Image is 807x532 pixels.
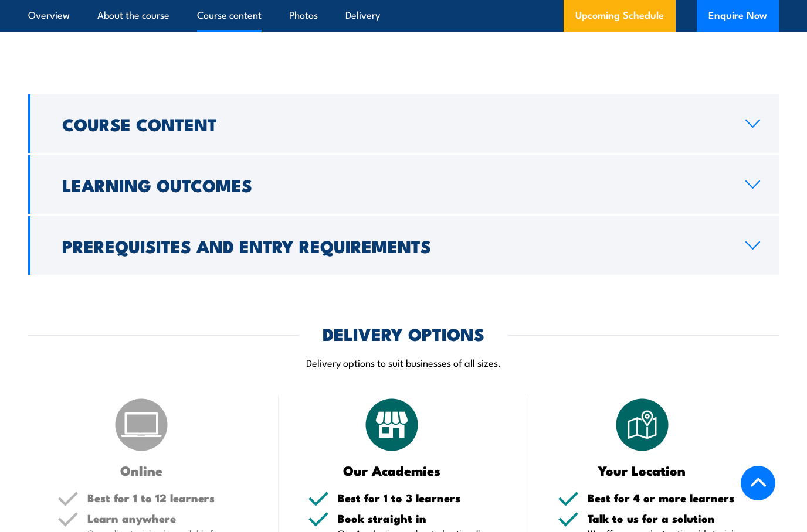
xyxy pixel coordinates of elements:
[338,492,500,503] h5: Best for 1 to 3 learners
[308,463,476,477] h3: Our Academies
[588,492,750,503] h5: Best for 4 or more learners
[588,513,750,524] h5: Talk to us for a solution
[62,116,727,131] h2: Course Content
[62,238,727,253] h2: Prerequisites and Entry Requirements
[28,155,779,214] a: Learning Outcomes
[87,492,249,503] h5: Best for 1 to 12 learners
[87,513,249,524] h5: Learn anywhere
[28,216,779,275] a: Prerequisites and Entry Requirements
[28,356,779,369] p: Delivery options to suit businesses of all sizes.
[28,94,779,153] a: Course Content
[57,463,226,477] h3: Online
[62,177,727,192] h2: Learning Outcomes
[338,513,500,524] h5: Book straight in
[558,463,726,477] h3: Your Location
[323,326,484,341] h2: DELIVERY OPTIONS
